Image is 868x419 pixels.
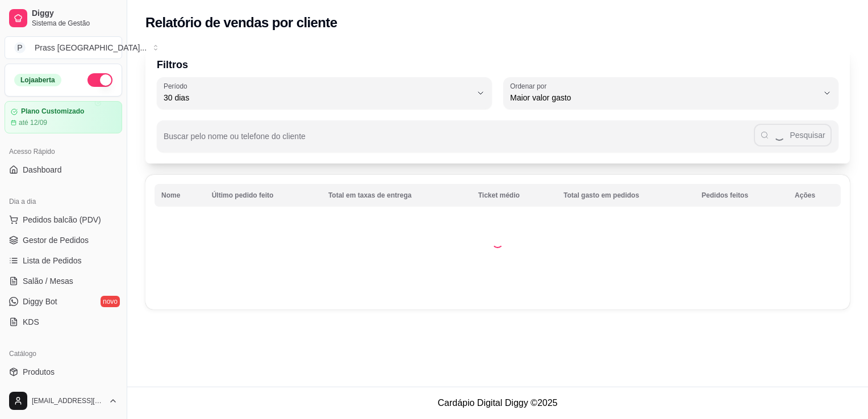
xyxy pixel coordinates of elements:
div: Loading [492,237,503,248]
span: Maior valor gasto [510,92,818,103]
button: Alterar Status [87,73,112,87]
a: Plano Customizadoaté 12/09 [5,101,122,133]
span: Produtos [23,366,55,378]
span: Lista de Pedidos [23,255,82,266]
a: Produtos [5,363,122,381]
p: Filtros [157,57,838,73]
label: Ordenar por [510,81,550,91]
span: P [14,42,26,53]
article: até 12/09 [19,118,47,127]
span: Salão / Mesas [23,275,73,287]
span: Gestor de Pedidos [23,234,89,246]
span: KDS [23,316,39,328]
span: [EMAIL_ADDRESS][DOMAIN_NAME] [32,396,104,405]
span: Dashboard [23,164,62,175]
input: Buscar pelo nome ou telefone do cliente [164,135,754,146]
a: Dashboard [5,161,122,179]
label: Período [164,81,191,91]
button: [EMAIL_ADDRESS][DOMAIN_NAME] [5,387,122,414]
a: Salão / Mesas [5,272,122,290]
span: Sistema de Gestão [32,19,118,28]
a: Gestor de Pedidos [5,231,122,249]
a: DiggySistema de Gestão [5,5,122,32]
div: Prass [GEOGRAPHIC_DATA] ... [35,42,147,53]
footer: Cardápio Digital Diggy © 2025 [127,387,868,419]
button: Select a team [5,36,122,59]
div: Loja aberta [14,74,61,86]
span: Pedidos balcão (PDV) [23,214,101,225]
a: Diggy Botnovo [5,292,122,311]
a: Lista de Pedidos [5,252,122,270]
div: Dia a dia [5,192,122,211]
button: Ordenar porMaior valor gasto [503,77,838,109]
a: KDS [5,313,122,331]
span: Diggy [32,9,118,19]
div: Catálogo [5,345,122,363]
button: Período30 dias [157,77,492,109]
span: 30 dias [164,92,471,103]
span: Diggy Bot [23,296,57,307]
div: Acesso Rápido [5,143,122,161]
h2: Relatório de vendas por cliente [145,14,337,32]
article: Plano Customizado [21,107,84,116]
button: Pedidos balcão (PDV) [5,211,122,229]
